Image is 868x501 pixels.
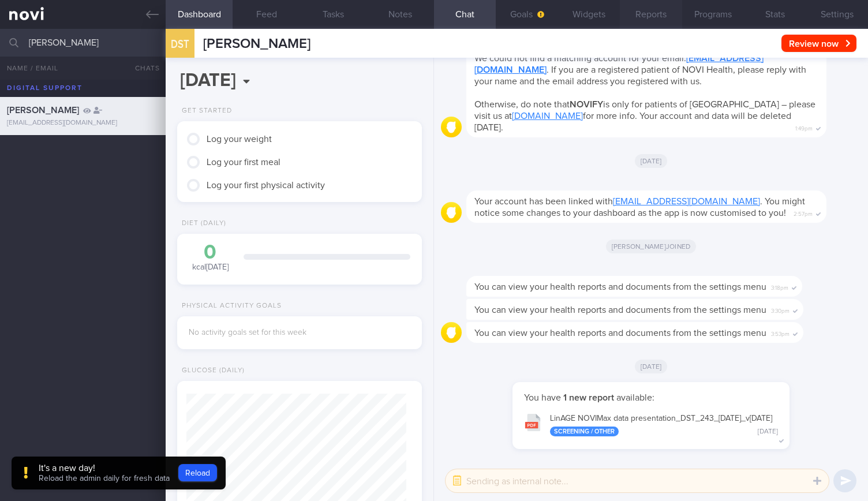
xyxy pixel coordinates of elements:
[771,327,790,338] span: 3:53pm
[39,462,170,474] div: It's a new day!
[203,37,310,51] span: [PERSON_NAME]
[39,474,170,483] span: Reload the admin daily for fresh data
[635,360,668,373] span: [DATE]
[606,240,697,253] span: [PERSON_NAME] joined
[189,242,232,263] div: 0
[474,100,815,132] span: Otherwise, do note that is only for patients of [GEOGRAPHIC_DATA] – please visit us at for more i...
[7,119,159,128] div: [EMAIL_ADDRESS][DOMAIN_NAME]
[635,154,668,168] span: [DATE]
[474,197,805,218] span: Your account has been linked with . You might notice some changes to your dashboard as the app is...
[474,54,806,86] span: We could not find a matching account for your email: . If you are a registered patient of NOVI He...
[178,464,217,481] button: Reload
[561,393,616,402] strong: 1 new report
[771,304,790,315] span: 3:30pm
[518,406,784,443] button: LinAGE NOVIMax data presentation_DST_243_[DATE]_v[DATE] Screening / Other [DATE]
[550,427,619,436] div: Screening / Other
[794,207,813,218] span: 2:57pm
[771,281,788,292] span: 3:18pm
[7,106,79,115] span: [PERSON_NAME]
[781,35,856,52] button: Review now
[474,54,764,74] a: [EMAIL_ADDRESS][DOMAIN_NAME]
[474,282,766,291] span: You can view your health reports and documents from the settings menu
[512,111,583,121] a: [DOMAIN_NAME]
[550,414,778,437] div: LinAGE NOVIMax data presentation_ DST_ 243_ [DATE]_ v[DATE]
[177,367,245,375] div: Glucose (Daily)
[524,392,778,403] p: You have available:
[189,328,410,338] div: No activity goals set for this week
[119,57,166,80] button: Chats
[177,302,282,311] div: Physical Activity Goals
[177,107,232,115] div: Get Started
[474,305,766,315] span: You can view your health reports and documents from the settings menu
[474,328,766,338] span: You can view your health reports and documents from the settings menu
[758,428,778,436] div: [DATE]
[795,122,813,133] span: 1:49pm
[189,242,232,273] div: kcal [DATE]
[570,100,603,109] strong: NOVIFY
[177,219,226,228] div: Diet (Daily)
[613,197,760,206] a: [EMAIL_ADDRESS][DOMAIN_NAME]
[163,22,197,66] div: DST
